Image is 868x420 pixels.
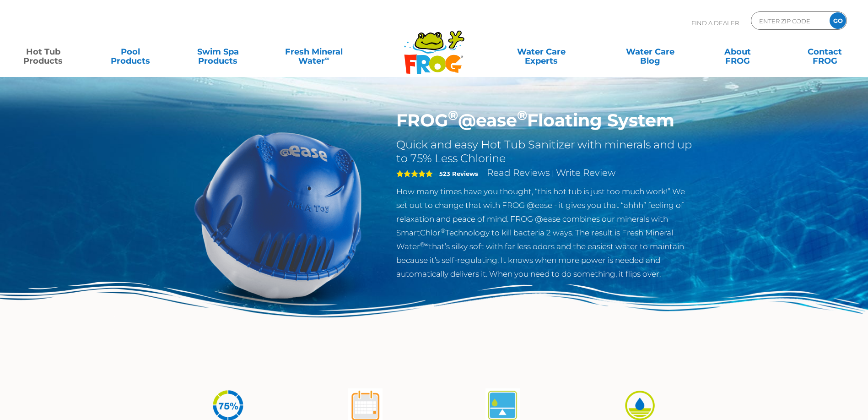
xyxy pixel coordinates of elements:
a: Swim SpaProducts [184,43,252,61]
p: Find A Dealer [691,11,739,34]
a: Read Reviews [487,167,550,178]
sup: ® [448,107,458,123]
a: Hot TubProducts [9,43,77,61]
h1: FROG @ease Floating System [396,110,695,131]
img: Frog Products Logo [399,18,469,74]
a: PoolProducts [97,43,165,61]
a: AboutFROG [703,43,771,61]
strong: 523 Reviews [439,170,478,177]
a: Fresh MineralWater∞ [271,43,356,61]
span: 5 [396,170,433,177]
span: | [552,169,554,178]
sup: ® [441,227,445,234]
a: Write Review [556,167,615,178]
input: GO [830,12,846,29]
a: Water CareExperts [486,43,597,61]
a: Water CareBlog [616,43,684,61]
img: hot-tub-product-atease-system.png [173,110,383,320]
sup: ®∞ [420,241,429,248]
a: ContactFROG [791,43,859,61]
h2: Quick and easy Hot Tub Sanitizer with minerals and up to 75% Less Chlorine [396,138,695,165]
sup: ∞ [325,55,329,62]
sup: ® [517,107,527,123]
p: How many times have you thought, “this hot tub is just too much work!” We set out to change that ... [396,185,695,281]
